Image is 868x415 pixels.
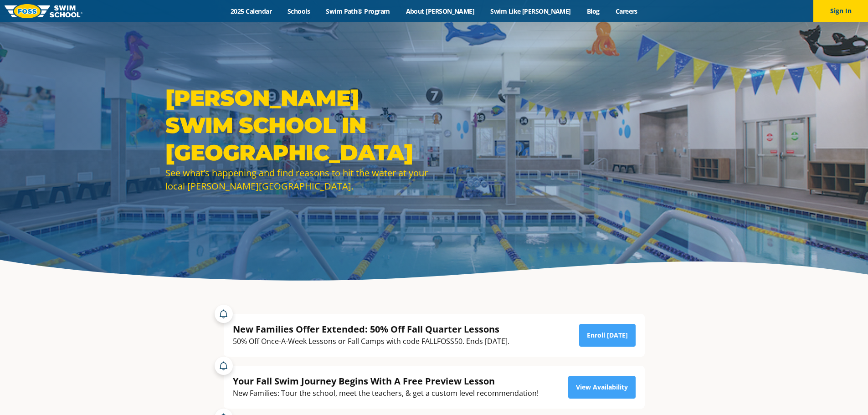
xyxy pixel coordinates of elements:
img: FOSS Swim School Logo [5,4,82,18]
a: Careers [607,7,645,15]
div: 50% Off Once-A-Week Lessons or Fall Camps with code FALLFOSS50. Ends [DATE]. [233,335,509,348]
a: Blog [579,7,607,15]
a: About [PERSON_NAME] [398,7,483,15]
a: Enroll [DATE] [579,324,636,347]
a: View Availability [568,376,636,399]
div: See what’s happening and find reasons to hit the water at your local [PERSON_NAME][GEOGRAPHIC_DATA]. [165,166,430,193]
a: Schools [280,7,318,15]
a: Swim Like [PERSON_NAME] [483,7,579,15]
div: Your Fall Swim Journey Begins With A Free Preview Lesson [233,375,539,387]
div: New Families Offer Extended: 50% Off Fall Quarter Lessons [233,323,509,335]
div: New Families: Tour the school, meet the teachers, & get a custom level recommendation! [233,387,539,400]
h1: [PERSON_NAME] Swim School in [GEOGRAPHIC_DATA] [165,84,430,166]
a: Swim Path® Program [318,7,398,15]
a: 2025 Calendar [223,7,280,15]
